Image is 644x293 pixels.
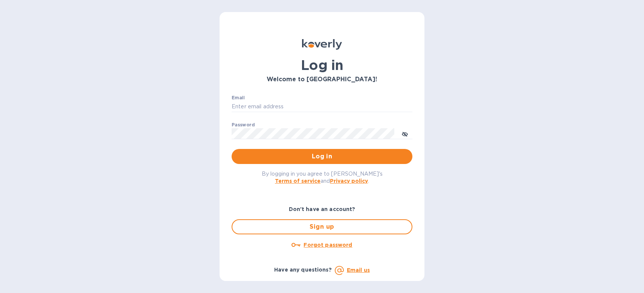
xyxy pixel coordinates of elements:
[330,178,368,184] a: Privacy policy
[238,152,406,161] span: Log in
[238,222,406,231] span: Sign up
[397,126,412,141] button: toggle password visibility
[262,171,383,184] span: By logging in you agree to [PERSON_NAME]'s and .
[289,206,356,212] b: Don't have an account?
[302,39,342,50] img: Koverly
[232,57,412,73] h1: Log in
[232,96,245,100] label: Email
[232,123,255,127] label: Password
[347,267,370,273] a: Email us
[232,149,412,164] button: Log in
[232,101,412,112] input: Enter email address
[275,178,320,184] a: Terms of service
[232,76,412,83] h3: Welcome to [GEOGRAPHIC_DATA]!
[304,242,352,248] u: Forgot password
[232,219,412,234] button: Sign up
[274,267,332,273] b: Have any questions?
